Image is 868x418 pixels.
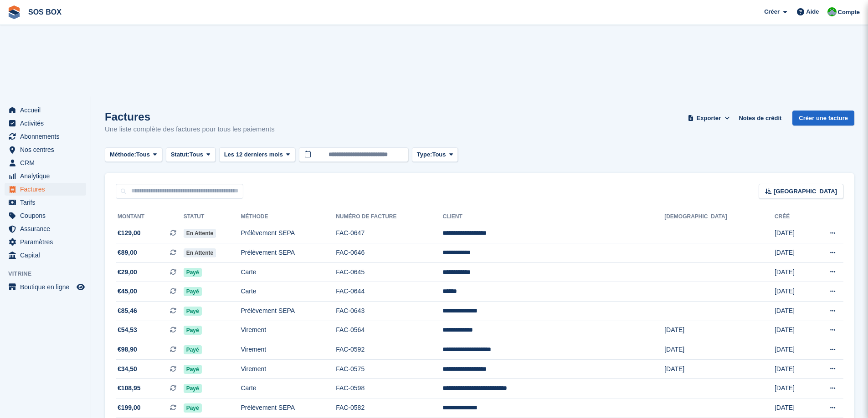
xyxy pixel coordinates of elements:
span: Nos centres [20,143,75,156]
th: [DEMOGRAPHIC_DATA] [664,210,775,224]
span: Créer [764,7,780,16]
span: €98,90 [118,345,137,354]
span: Payé [184,268,202,277]
td: Prélèvement SEPA [241,398,336,418]
img: Fabrice [827,7,837,16]
span: €89,00 [118,248,137,257]
button: Les 12 derniers mois [219,147,295,162]
img: stora-icon-8386f47178a22dfd0bd8f6a31ec36ba5ce8667c1dd55bd0f319d3a0aa187defe.svg [7,5,21,19]
span: Factures [20,183,75,196]
span: Tous [190,150,203,159]
td: FAC-0598 [336,379,442,398]
th: Créé [775,210,810,224]
span: Vitrine [8,269,91,278]
span: En attente [184,229,216,238]
span: €54,53 [118,325,137,335]
span: CRM [20,156,75,169]
td: FAC-0592 [336,340,442,360]
a: menu [5,209,86,222]
td: [DATE] [775,302,810,321]
td: FAC-0575 [336,359,442,379]
a: Créer une facture [792,111,854,126]
button: Statut: Tous [166,147,216,162]
a: menu [5,249,86,262]
td: Virement [241,340,336,360]
td: FAC-0643 [336,302,442,321]
td: FAC-0564 [336,321,442,340]
td: [DATE] [775,340,810,360]
td: FAC-0647 [336,224,442,243]
a: menu [5,130,86,143]
span: Coupons [20,209,75,222]
td: Prélèvement SEPA [241,224,336,243]
span: Payé [184,307,202,316]
span: Assurance [20,222,75,235]
span: Tous [136,150,150,159]
a: menu [5,156,86,169]
td: Carte [241,282,336,302]
td: FAC-0645 [336,262,442,282]
span: Payé [184,326,202,335]
td: Carte [241,379,336,398]
span: Les 12 derniers mois [224,150,283,159]
a: menu [5,196,86,209]
a: SOS BOX [25,5,65,20]
span: Exporter [697,114,721,123]
span: Type: [417,150,432,159]
span: En attente [184,248,216,257]
td: [DATE] [664,340,775,360]
td: [DATE] [775,262,810,282]
span: Payé [184,287,202,296]
span: €129,00 [118,228,141,238]
td: [DATE] [775,224,810,243]
td: Prélèvement SEPA [241,302,336,321]
a: menu [5,281,86,293]
span: €199,00 [118,403,141,413]
td: [DATE] [775,282,810,302]
span: Boutique en ligne [20,281,75,293]
td: [DATE] [775,379,810,398]
td: Carte [241,262,336,282]
span: Analytique [20,170,75,182]
th: Numéro de facture [336,210,442,224]
span: €85,46 [118,306,137,316]
td: FAC-0644 [336,282,442,302]
td: [DATE] [664,321,775,340]
a: Boutique d'aperçu [75,282,86,292]
span: Tous [432,150,446,159]
th: Méthode [241,210,336,224]
span: Payé [184,345,202,354]
span: Statut: [171,150,190,159]
td: Virement [241,359,336,379]
span: €108,95 [118,383,141,393]
span: Capital [20,249,75,262]
span: Compte [838,8,860,17]
span: Activités [20,117,75,130]
span: €45,00 [118,287,137,296]
span: Payé [184,365,202,374]
span: Accueil [20,104,75,116]
span: Abonnements [20,130,75,143]
span: Payé [184,403,202,413]
span: €29,00 [118,267,137,277]
span: Tarifs [20,196,75,209]
td: Virement [241,321,336,340]
span: Aide [806,7,819,16]
td: [DATE] [775,321,810,340]
span: Méthode: [110,150,136,159]
a: menu [5,183,86,196]
th: Client [442,210,664,224]
a: menu [5,170,86,182]
th: Montant [116,210,184,224]
button: Exporter [686,111,731,126]
a: menu [5,236,86,248]
td: [DATE] [775,359,810,379]
td: Prélèvement SEPA [241,243,336,263]
p: Une liste complète des factures pour tous les paiements [105,124,275,135]
a: menu [5,222,86,235]
span: [GEOGRAPHIC_DATA] [774,187,837,196]
td: [DATE] [664,359,775,379]
button: Méthode: Tous [105,147,162,162]
td: FAC-0582 [336,398,442,418]
a: menu [5,143,86,156]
